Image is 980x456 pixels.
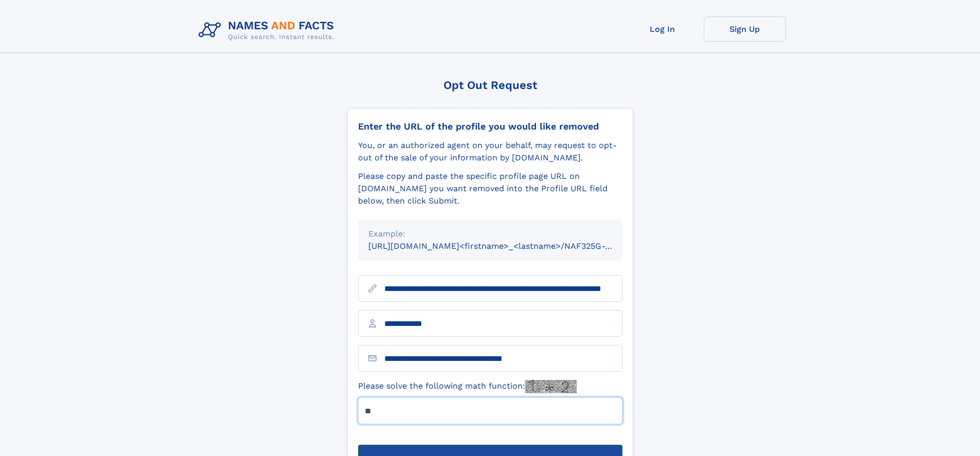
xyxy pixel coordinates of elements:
[358,121,622,132] div: Enter the URL of the profile you would like removed
[368,241,642,251] small: [URL][DOMAIN_NAME]<firstname>_<lastname>/NAF325G-xxxxxxxx
[358,170,622,207] div: Please copy and paste the specific profile page URL on [DOMAIN_NAME] you want removed into the Pr...
[194,16,343,44] img: Logo Names and Facts
[358,139,622,164] div: You, or an authorized agent on your behalf, may request to opt-out of the sale of your informatio...
[358,380,577,393] label: Please solve the following math function:
[621,16,704,42] a: Log In
[704,16,786,42] a: Sign Up
[368,228,612,240] div: Example:
[347,79,633,92] div: Opt Out Request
